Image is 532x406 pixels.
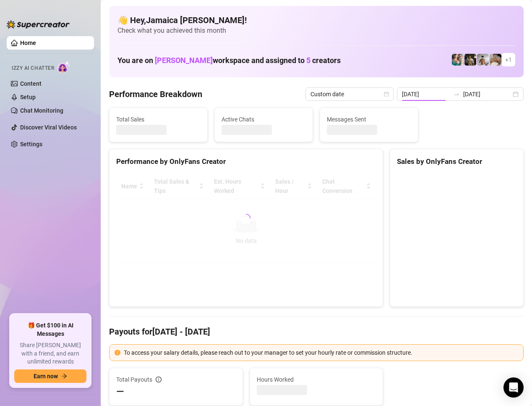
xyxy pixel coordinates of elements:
span: swap-right [453,91,460,98]
span: arrow-right [61,373,67,379]
span: loading [242,214,250,222]
input: Start date [402,90,450,99]
a: Home [20,40,36,46]
img: Zaddy [452,54,464,66]
span: Hours Worked [257,375,376,384]
h1: You are on workspace and assigned to creators [117,56,341,65]
span: Total Payouts [116,375,152,384]
span: Izzy AI Chatter [12,64,54,72]
span: — [116,385,124,398]
a: Setup [20,94,36,100]
a: Settings [20,141,42,148]
span: [PERSON_NAME] [155,56,213,65]
span: to [453,91,460,98]
span: calendar [384,92,389,97]
img: aussieboy_j [477,54,489,66]
span: Total Sales [116,115,201,124]
span: + 1 [505,55,512,64]
span: 🎁 Get $100 in AI Messages [14,322,86,338]
img: logo-BBDzfeDw.svg [7,20,70,29]
button: Earn nowarrow-right [14,369,86,383]
div: Sales by OnlyFans Creator [397,156,516,167]
a: Content [20,80,42,87]
img: Aussieboy_jfree [490,54,501,66]
h4: 👋 Hey, Jamaica [PERSON_NAME] ! [117,14,515,26]
div: Open Intercom Messenger [503,377,524,398]
a: Chat Monitoring [20,107,63,114]
span: Earn now [34,373,58,380]
span: Messages Sent [327,115,411,124]
span: Active Chats [222,115,306,124]
span: exclamation-circle [115,350,120,356]
input: End date [463,90,511,99]
div: Performance by OnlyFans Creator [116,156,376,167]
h4: Performance Breakdown [109,88,202,100]
img: Tony [464,54,476,66]
span: Custom date [310,88,389,100]
span: info-circle [156,377,162,382]
span: 5 [306,56,310,65]
a: Discover Viral Videos [20,124,77,131]
h4: Payouts for [DATE] - [DATE] [109,326,524,337]
span: Check what you achieved this month [117,26,515,35]
span: Share [PERSON_NAME] with a friend, and earn unlimited rewards [14,341,86,366]
img: AI Chatter [57,61,70,73]
div: To access your salary details, please reach out to your manager to set your hourly rate or commis... [124,348,518,357]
